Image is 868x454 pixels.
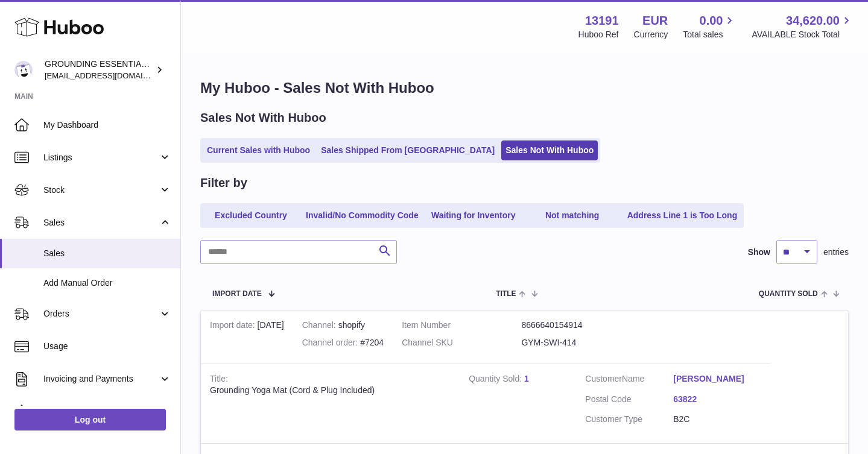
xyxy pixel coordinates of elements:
[210,320,258,333] strong: Import date
[673,373,761,385] a: [PERSON_NAME]
[823,247,849,258] span: entries
[585,394,673,408] dt: Postal Code
[43,217,159,229] span: Sales
[302,320,384,331] div: shopify
[200,78,849,98] h1: My Huboo - Sales Not With Huboo
[623,206,742,225] a: Address Line 1 is Too Long
[524,206,621,225] a: Not matching
[302,337,384,348] div: #7204
[203,140,314,160] a: Current Sales with Huboo
[45,58,153,81] div: GROUNDING ESSENTIALS INTERNATIONAL SLU
[43,341,171,352] span: Usage
[203,206,299,225] a: Excluded Country
[317,140,499,160] a: Sales Shipped From [GEOGRAPHIC_DATA]
[45,71,177,80] span: [EMAIL_ADDRESS][DOMAIN_NAME]
[524,374,529,383] a: 1
[210,385,451,396] div: Grounding Yoga Mat (Cord & Plug Included)
[786,13,840,29] span: 34,620.00
[748,247,770,258] label: Show
[425,206,522,225] a: Waiting for Inventory
[43,308,159,320] span: Orders
[752,29,854,40] span: AVAILABLE Stock Total
[43,248,171,259] span: Sales
[302,206,423,225] a: Invalid/No Commodity Code
[673,414,761,425] dd: B2C
[212,290,262,298] span: Import date
[585,414,673,425] dt: Customer Type
[469,374,524,386] strong: Quantity Sold
[521,320,641,331] dd: 8666640154914
[14,61,33,79] img: espenwkopperud@gmail.com
[302,320,338,333] strong: Channel
[43,119,171,131] span: My Dashboard
[200,110,326,126] h2: Sales Not With Huboo
[402,320,521,331] dt: Item Number
[402,337,521,348] dt: Channel SKU
[501,140,598,160] a: Sales Not With Huboo
[759,290,818,298] span: Quantity Sold
[201,311,293,364] td: [DATE]
[578,29,619,40] div: Huboo Ref
[43,373,159,385] span: Invoicing and Payments
[585,13,619,29] strong: 13191
[43,277,171,289] span: Add Manual Order
[200,175,247,191] h2: Filter by
[683,29,737,40] span: Total sales
[585,374,622,383] span: Customer
[496,290,516,298] span: Title
[752,13,854,40] a: 34,620.00 AVAILABLE Stock Total
[634,29,668,40] div: Currency
[43,152,159,163] span: Listings
[521,337,641,348] dd: GYM-SWI-414
[43,184,159,196] span: Stock
[642,13,668,29] strong: EUR
[302,338,361,350] strong: Channel order
[585,373,673,388] dt: Name
[673,394,761,405] a: 63822
[700,13,723,29] span: 0.00
[210,374,228,386] strong: Title
[14,409,166,430] a: Log out
[683,13,737,40] a: 0.00 Total sales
